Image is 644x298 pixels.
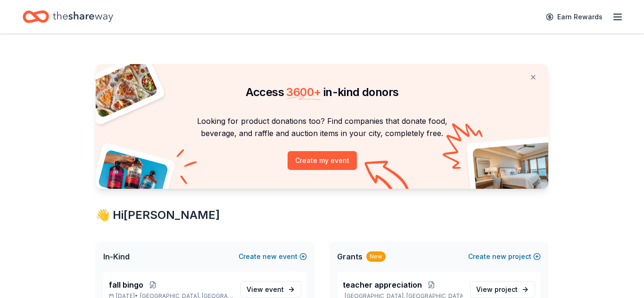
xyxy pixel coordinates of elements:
[476,284,518,295] span: View
[246,85,399,99] span: Access in-kind donors
[286,85,321,99] span: 3600 +
[247,284,284,295] span: View
[540,8,608,25] a: Earn Rewards
[239,251,307,262] button: Createnewevent
[263,251,277,262] span: new
[468,251,541,262] button: Createnewproject
[492,251,506,262] span: new
[343,279,422,290] span: teacher appreciation
[288,151,357,170] button: Create my event
[109,279,143,290] span: fall bingo
[364,161,412,196] img: Curvy arrow
[107,115,537,140] p: Looking for product donations too? Find companies that donate food, beverage, and raffle and auct...
[85,58,159,119] img: Pizza
[103,251,130,262] span: In-Kind
[265,285,284,293] span: event
[96,208,548,223] div: 👋 Hi [PERSON_NAME]
[470,281,535,298] a: View project
[495,285,518,293] span: project
[23,6,113,28] a: Home
[366,251,386,262] div: New
[337,251,363,262] span: Grants
[240,281,301,298] a: View event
